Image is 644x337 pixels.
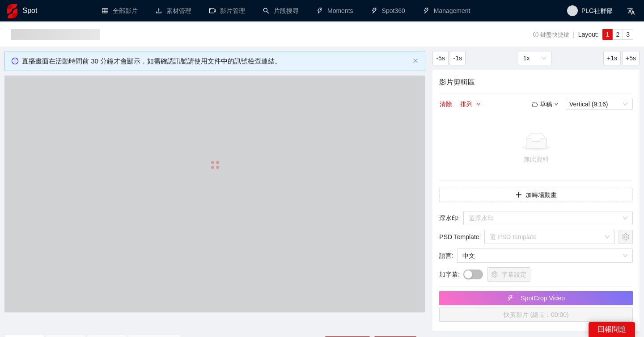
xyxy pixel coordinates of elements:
[626,31,630,38] span: 3
[156,7,191,14] a: upload素材管理
[263,7,299,14] a: search片段搜尋
[439,188,633,202] button: plus加轉場動畫
[626,53,636,63] span: +5s
[462,249,627,262] span: 中文
[439,291,633,305] button: thunderboltSpotCrop Video
[209,7,245,14] a: video-camera影片管理
[423,7,470,14] a: thunderboltManagement
[102,7,138,14] a: table全部影片
[619,230,633,244] button: setting
[532,99,559,109] div: 草稿
[439,251,453,261] span: 語言 :
[487,267,530,282] button: setting字幕設定
[573,31,575,38] span: |
[606,31,610,38] span: 1
[7,4,17,18] img: logo
[603,51,621,65] button: +1s
[578,31,599,38] span: Layout:
[439,99,453,110] button: 清除
[413,58,418,63] span: close
[317,7,353,14] a: thunderboltMoments
[439,270,460,279] span: 加字幕 :
[523,51,546,65] span: 1x
[569,99,629,109] span: Vertical (9:16)
[607,53,617,63] span: +1s
[516,192,522,199] span: plus
[371,7,405,14] a: thunderboltSpot360
[589,322,635,337] div: 回報問題
[460,99,481,110] button: 排列down
[476,102,481,107] span: down
[622,51,640,65] button: +5s
[616,31,619,38] span: 2
[436,53,445,63] span: -5s
[413,58,418,64] button: close
[439,308,633,322] button: 快剪影片 (總長：00:00)
[439,232,481,242] span: PSD Template :
[432,51,448,65] button: -5s
[554,102,559,106] span: down
[439,76,633,88] h4: 影片剪輯區
[533,32,539,38] span: info-circle
[22,56,409,67] div: 直播畫面在活動時間前 30 分鐘才會顯示，如需確認訊號請使用文件中的訊號檢查連結。
[532,101,538,107] span: folder-open
[443,154,629,164] div: 無此資料
[450,51,466,65] button: -1s
[453,53,462,63] span: -1s
[533,32,569,38] span: 鍵盤快捷鍵
[439,213,460,223] span: 浮水印 :
[12,58,18,64] span: info-circle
